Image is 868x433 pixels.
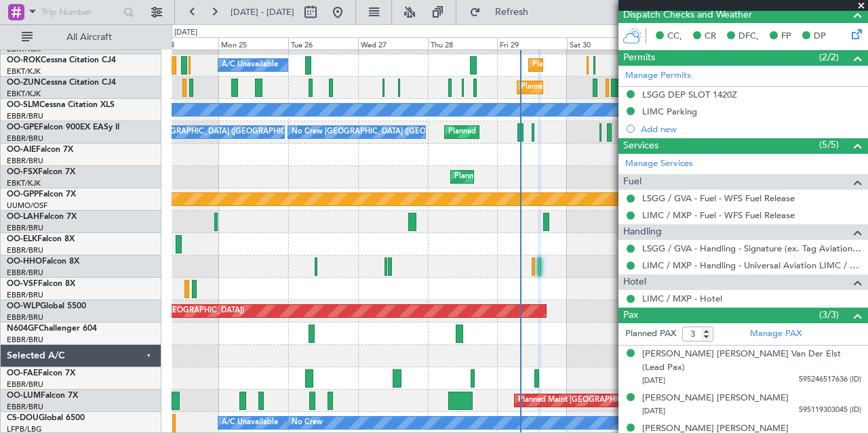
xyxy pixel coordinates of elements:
span: CR [705,30,716,43]
div: Planned Maint Kortrijk-[GEOGRAPHIC_DATA] [532,55,690,75]
a: EBBR/BRU [7,156,43,166]
span: OO-LUM [7,392,41,400]
a: OO-SLMCessna Citation XLS [7,101,115,109]
div: Add new [641,123,861,135]
div: Planned Maint [GEOGRAPHIC_DATA] ([GEOGRAPHIC_DATA] National) [448,122,694,142]
span: FP [781,30,791,43]
div: Mon 25 [218,37,288,49]
div: No Crew [292,413,323,433]
div: Fri 29 [497,37,567,49]
span: OO-ROK [7,56,41,64]
a: EBBR/BRU [7,335,43,345]
a: EBBR/BRU [7,379,43,390]
a: EBBR/BRU [7,312,43,323]
a: LIMC / MXP - Handling - Universal Aviation LIMC / MXP [642,260,861,271]
div: No Crew [GEOGRAPHIC_DATA] ([GEOGRAPHIC_DATA] National) [292,122,519,142]
span: Pax [623,308,638,323]
input: Trip Number [41,2,119,22]
a: OO-WLPGlobal 5500 [7,302,86,310]
span: OO-WLP [7,302,40,310]
a: OO-GPPFalcon 7X [7,190,76,199]
span: [DATE] [642,406,665,416]
a: Manage Services [625,157,693,171]
span: OO-LAH [7,213,39,221]
button: All Aircraft [15,26,147,48]
div: LIMC Parking [642,106,697,117]
div: Sat 30 [567,37,637,49]
a: Manage Permits [625,69,691,83]
span: CC, [667,30,682,43]
a: EBBR/BRU [7,133,43,144]
a: LSGG / GVA - Handling - Signature (ex. Tag Aviation) LSGG / GVA [642,243,861,254]
span: Hotel [623,274,646,290]
span: CS-DOU [7,414,39,422]
a: OO-VSFFalcon 8X [7,280,75,288]
span: [DATE] - [DATE] [231,6,294,18]
div: [PERSON_NAME] [PERSON_NAME] Van Der Elst (Lead Pax) [642,348,861,374]
a: EBBR/BRU [7,290,43,300]
span: OO-FSX [7,168,38,176]
div: Sun 24 [149,37,219,49]
a: EBBR/BRU [7,223,43,233]
span: Fuel [623,174,642,190]
a: OO-FSXFalcon 7X [7,168,75,176]
span: [DATE] [642,375,665,386]
a: EBBR/BRU [7,111,43,121]
label: Planned PAX [625,327,676,341]
span: OO-ELK [7,235,37,243]
span: OO-GPP [7,190,39,199]
span: Refresh [484,7,540,17]
div: Tue 26 [288,37,358,49]
div: A/C Unavailable [222,55,278,75]
div: LSGG DEP SLOT 1420Z [642,89,737,100]
a: LSGG / GVA - Fuel - WFS Fuel Release [642,192,795,204]
button: Refresh [463,1,545,23]
div: Planned Maint Kortrijk-[GEOGRAPHIC_DATA] [454,167,612,187]
a: LIMC / MXP - Fuel - WFS Fuel Release [642,209,795,221]
a: OO-GPEFalcon 900EX EASy II [7,123,119,131]
span: (3/3) [819,308,839,322]
div: [DATE] [174,27,197,39]
div: [PERSON_NAME] [PERSON_NAME] [642,392,789,405]
div: Planned Maint Kortrijk-[GEOGRAPHIC_DATA] [521,77,679,98]
span: (2/2) [819,50,839,64]
span: 595246517636 (ID) [799,374,861,386]
a: N604GFChallenger 604 [7,325,97,333]
div: Thu 28 [428,37,498,49]
span: Services [623,138,658,154]
span: 595119303045 (ID) [799,405,861,416]
span: OO-HHO [7,257,42,266]
a: LIMC / MXP - Hotel [642,293,722,304]
a: Manage PAX [750,327,802,341]
span: All Aircraft [35,33,143,42]
span: N604GF [7,325,39,333]
a: OO-LAHFalcon 7X [7,213,77,221]
a: OO-ZUNCessna Citation CJ4 [7,79,116,87]
a: OO-HHOFalcon 8X [7,257,79,266]
div: No Crew [GEOGRAPHIC_DATA] ([GEOGRAPHIC_DATA] National) [118,122,345,142]
div: A/C Unavailable [222,413,278,433]
a: EBBR/BRU [7,245,43,255]
div: Wed 27 [358,37,428,49]
a: UUMO/OSF [7,201,47,211]
div: Planned Maint [GEOGRAPHIC_DATA] ([GEOGRAPHIC_DATA] National) [518,390,764,411]
span: OO-VSF [7,280,38,288]
a: OO-AIEFalcon 7X [7,146,73,154]
span: OO-FAE [7,369,38,377]
span: OO-AIE [7,146,36,154]
a: EBKT/KJK [7,178,41,188]
a: CS-DOUGlobal 6500 [7,414,85,422]
span: OO-GPE [7,123,39,131]
span: DFC, [738,30,759,43]
span: Dispatch Checks and Weather [623,7,752,23]
span: OO-ZUN [7,79,41,87]
span: Permits [623,50,655,66]
span: (5/5) [819,138,839,152]
a: OO-FAEFalcon 7X [7,369,75,377]
a: EBKT/KJK [7,66,41,77]
a: EBBR/BRU [7,402,43,412]
a: OO-ELKFalcon 8X [7,235,75,243]
span: OO-SLM [7,101,39,109]
a: OO-ROKCessna Citation CJ4 [7,56,116,64]
span: Handling [623,224,662,240]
